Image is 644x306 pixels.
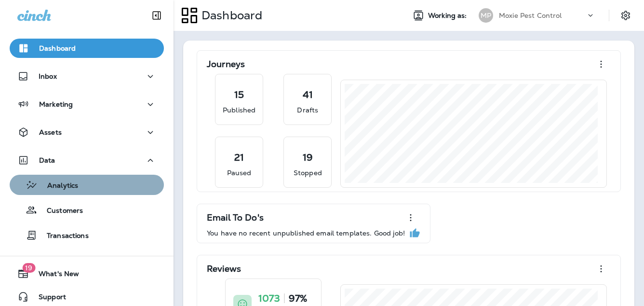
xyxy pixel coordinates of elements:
p: Stopped [294,168,322,178]
p: Drafts [297,105,318,115]
span: What's New [29,270,79,281]
p: Dashboard [198,8,262,23]
button: Customers [10,200,164,220]
p: Analytics [38,181,78,191]
p: Published [223,105,255,115]
p: Moxie Pest Control [499,12,562,19]
button: Analytics [10,175,164,195]
p: Assets [39,128,62,136]
p: Customers [37,207,83,216]
button: Collapse Sidebar [143,6,170,25]
button: Inbox [10,67,164,86]
p: 41 [303,90,313,99]
span: Working as: [428,12,469,20]
div: MP [479,8,493,23]
p: Paused [227,168,252,178]
button: Marketing [10,95,164,114]
p: 15 [234,90,244,99]
span: Support [29,293,66,305]
p: Data [39,156,55,164]
p: 21 [234,153,244,162]
button: Assets [10,123,164,142]
p: Journeys [207,59,245,69]
button: Settings [617,7,634,24]
span: 19 [22,263,35,273]
p: Dashboard [39,44,76,52]
p: 97% [289,293,307,303]
p: Inbox [39,72,57,80]
p: Transactions [37,232,89,241]
button: Transactions [10,225,164,245]
p: 1073 [258,293,280,303]
button: 19What's New [10,264,164,283]
p: Marketing [39,100,73,108]
p: Email To Do's [207,213,264,223]
p: You have no recent unpublished email templates. Good job! [207,229,405,237]
button: Dashboard [10,39,164,58]
p: Reviews [207,264,241,274]
p: 19 [303,153,313,162]
button: Data [10,151,164,170]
